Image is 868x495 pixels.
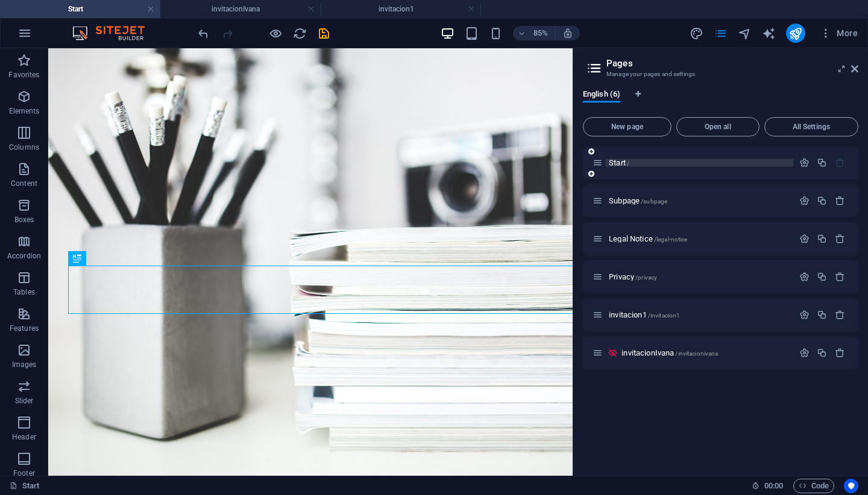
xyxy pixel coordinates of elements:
span: /legal-notice [654,236,688,243]
div: Duplicate [817,234,827,244]
div: invitacionIvana/invitacionivana [618,349,793,357]
span: Subpage [609,196,667,205]
div: Settings [799,272,810,282]
i: Navigator [738,27,752,40]
p: Boxes [14,215,34,225]
div: Remove [835,348,845,358]
button: design [690,26,704,40]
button: save [316,26,331,40]
div: Remove [835,196,845,206]
div: The startpage cannot be deleted [835,158,845,168]
div: Subpage/subpage [605,197,793,205]
span: Code [799,479,829,493]
div: Settings [799,196,810,206]
div: Duplicate [817,196,827,206]
span: invitacion1 [609,310,680,319]
div: Settings [799,348,810,358]
h2: Pages [606,58,858,69]
i: AI Writer [762,27,776,40]
span: Start [609,158,629,167]
div: Remove [835,234,845,244]
button: All Settings [764,117,858,136]
div: Settings [799,234,810,244]
div: Settings [799,158,810,168]
div: Language Tabs [583,89,858,112]
span: /subpage [641,198,667,205]
button: navigator [738,26,752,40]
div: Privacy/privacy [605,273,793,281]
button: Open all [676,117,759,136]
span: More [820,27,858,39]
span: New page [588,123,666,130]
h6: Session time [752,479,784,493]
button: text_generator [762,26,776,40]
div: Legal Notice/legal-notice [605,235,793,243]
i: On resize automatically adjust zoom level to fit chosen device. [562,28,573,39]
img: Editor Logo [69,26,160,40]
div: Duplicate [817,310,827,320]
h3: Manage your pages and settings [606,69,834,80]
p: Content [11,179,37,188]
span: : [773,481,775,490]
span: /invitacionivana [675,350,718,357]
div: invitacion1/invitacion1 [605,311,793,319]
button: More [815,24,863,43]
p: Elements [9,106,40,116]
h4: invitacionIvana [160,2,321,16]
div: Duplicate [817,272,827,282]
div: Remove [835,310,845,320]
span: / [627,160,629,167]
p: Slider [15,396,34,406]
i: Undo: Change pages (Ctrl+Z) [197,27,210,40]
p: Images [12,360,37,369]
button: New page [583,117,671,136]
div: Start/ [605,159,793,167]
p: Favorites [8,70,39,80]
span: /invitacion1 [648,312,681,319]
button: Click here to leave preview mode and continue editing [268,26,283,40]
p: Features [10,324,39,333]
button: pages [714,26,728,40]
span: Click to open page [609,234,687,243]
a: Click to cancel selection. Double-click to open Pages [10,479,40,493]
button: undo [196,26,210,40]
span: All Settings [770,123,853,130]
h6: 85% [531,26,550,40]
div: Duplicate [817,158,827,168]
p: Columns [9,142,39,152]
span: 00 00 [764,479,783,493]
span: Click to open page [609,272,657,281]
p: Tables [13,287,35,297]
h4: invitacion1 [321,2,481,16]
p: Header [12,432,36,442]
p: Accordion [7,251,41,261]
span: Open all [682,123,754,130]
i: Save (Ctrl+S) [317,27,331,40]
i: Pages (Ctrl+Alt+S) [714,27,728,40]
span: /privacy [635,274,657,281]
div: Settings [799,310,810,320]
div: Remove [835,272,845,282]
i: Publish [788,27,802,40]
span: English (6) [583,87,620,104]
span: Click to open page [621,348,718,357]
p: Footer [13,468,35,478]
div: Duplicate [817,348,827,358]
button: Code [793,479,834,493]
button: reload [292,26,307,40]
button: publish [786,24,805,43]
button: Usercentrics [844,479,858,493]
button: 85% [513,26,556,40]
